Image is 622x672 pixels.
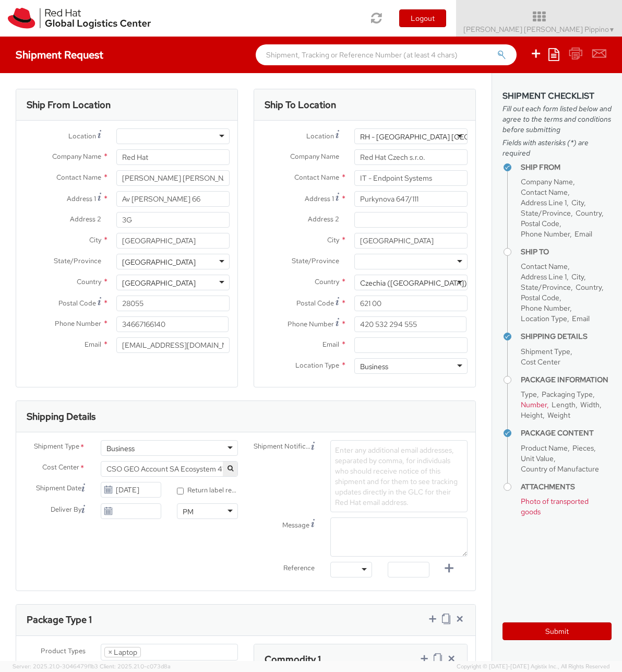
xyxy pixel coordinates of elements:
[177,484,238,496] label: Return label required
[542,390,593,399] span: Packaging Type
[521,429,612,437] h4: Package Content
[576,282,602,292] span: Country
[521,443,568,453] span: Product Name
[521,282,571,292] span: State/Province
[360,132,536,142] div: RH - [GEOGRAPHIC_DATA] [GEOGRAPHIC_DATA] - B
[521,272,567,281] span: Address Line 1
[521,177,573,186] span: Company Name
[288,320,334,328] span: Phone Number
[521,483,612,491] h4: Attachments
[290,152,339,161] span: Company Name
[68,132,96,140] span: Location
[305,194,334,203] span: Address 1
[521,219,559,228] span: Postal Code
[457,663,609,671] span: Copyright © [DATE]-[DATE] Agistix Inc., All Rights Reserved
[609,26,615,34] span: ▼
[296,299,334,308] span: Postal Code
[34,442,79,454] span: Shipment Type
[283,563,315,572] span: Reference
[521,333,612,340] h4: Shipping Details
[576,208,602,218] span: Country
[89,235,101,244] span: City
[547,410,570,420] span: Weight
[55,319,101,328] span: Phone Number
[521,464,599,474] span: Country of Manufacture
[254,442,311,453] span: Shipment Notification
[77,277,101,286] span: Country
[521,293,559,302] span: Postal Code
[521,376,612,384] h4: Package Information
[521,303,570,313] span: Phone Number
[521,229,570,239] span: Phone Number
[580,400,600,409] span: Width
[101,461,238,477] span: CSO GEO Account SA Ecosystem 414
[183,506,194,517] div: PM
[552,400,576,409] span: Length
[100,663,171,670] span: Client: 2025.21.0-c073d8a
[503,622,612,640] button: Submit
[8,8,151,29] img: rh-logistics-00dfa346123c4ec078e1.svg
[572,443,594,453] span: Pieces
[521,347,570,356] span: Shipment Type
[521,400,547,409] span: Number
[360,361,388,372] div: Business
[399,9,446,27] button: Logout
[521,390,537,399] span: Type
[51,505,81,516] span: Deliver By
[503,137,612,158] span: Fields with asterisks (*) are required
[265,654,321,665] h3: Commodity 1
[521,410,543,420] span: Height
[521,248,612,256] h4: Ship To
[521,357,560,367] span: Cost Center
[27,411,95,422] h3: Shipping Details
[27,615,92,625] h3: Package Type 1
[521,187,568,197] span: Contact Name
[122,257,196,267] div: [GEOGRAPHIC_DATA]
[292,256,339,265] span: State/Province
[282,521,309,529] span: Message
[52,152,101,161] span: Company Name
[521,497,589,516] span: Photo of transported goods
[521,314,567,323] span: Location Type
[106,464,232,474] span: CSO GEO Account SA Ecosystem 414
[294,173,339,182] span: Contact Name
[16,49,103,61] h4: Shipment Request
[315,277,339,286] span: Country
[572,314,590,323] span: Email
[106,443,135,454] div: Business
[521,198,567,207] span: Address Line 1
[521,454,554,463] span: Unit Value
[42,463,79,475] span: Cost Center
[503,91,612,101] h3: Shipment Checklist
[265,100,336,110] h3: Ship To Location
[521,163,612,171] h4: Ship From
[108,647,112,657] span: ×
[575,229,592,239] span: Email
[571,198,584,207] span: City
[571,272,584,281] span: City
[104,647,141,657] li: Laptop
[521,262,568,271] span: Contact Name
[67,194,96,203] span: Address 1
[335,445,458,507] span: Enter any additional email addresses, separated by comma, for individuals who should receive noti...
[327,235,339,244] span: City
[56,173,101,182] span: Contact Name
[13,663,98,670] span: Server: 2025.21.0-3046479f1b3
[322,340,339,349] span: Email
[58,299,96,308] span: Postal Code
[308,215,339,223] span: Address 2
[177,488,184,494] input: Return label required
[306,132,334,140] span: Location
[85,340,101,349] span: Email
[41,646,86,655] span: Product Types
[70,215,101,223] span: Address 2
[27,100,111,110] h3: Ship From Location
[295,361,339,370] span: Location Type
[521,208,571,218] span: State/Province
[256,44,517,65] input: Shipment, Tracking or Reference Number (at least 4 chars)
[36,484,81,495] span: Shipment Date
[122,278,196,288] div: [GEOGRAPHIC_DATA]
[54,256,101,265] span: State/Province
[360,278,467,288] div: Czechia ([GEOGRAPHIC_DATA])
[463,25,615,34] span: [PERSON_NAME] [PERSON_NAME] Pippino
